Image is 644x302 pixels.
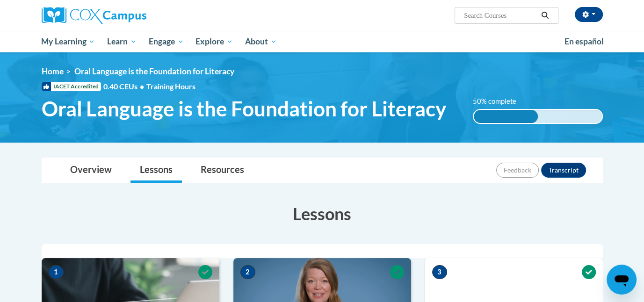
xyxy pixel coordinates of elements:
[496,163,539,178] button: Feedback
[107,36,137,47] span: Learn
[143,31,190,52] a: Engage
[575,7,603,22] button: Account Settings
[140,82,144,91] span: •
[49,265,64,279] span: 1
[564,36,604,46] span: En español
[474,110,538,123] div: 50% complete
[42,82,101,91] span: IACET Accredited
[189,31,239,52] a: Explore
[463,10,538,21] input: Search Courses
[28,31,617,52] div: Main menu
[607,265,637,295] iframe: Button to launch messaging window
[195,36,233,47] span: Explore
[149,36,184,47] span: Engage
[101,31,143,52] a: Learn
[42,7,146,24] img: Cox Campus
[191,158,253,183] a: Resources
[130,158,182,183] a: Lessons
[473,96,527,107] label: 50% complete
[558,32,610,51] a: En español
[42,202,603,225] h3: Lessons
[61,158,121,183] a: Overview
[240,265,255,279] span: 2
[432,265,447,279] span: 3
[36,31,101,52] a: My Learning
[41,36,95,47] span: My Learning
[239,31,283,52] a: About
[146,82,195,91] span: Training Hours
[42,7,219,24] a: Cox Campus
[245,36,277,47] span: About
[74,66,234,76] span: Oral Language is the Foundation for Literacy
[42,96,446,121] span: Oral Language is the Foundation for Literacy
[42,66,64,76] a: Home
[103,81,146,92] span: 0.40 CEUs
[541,163,586,178] button: Transcript
[538,10,552,21] button: Search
